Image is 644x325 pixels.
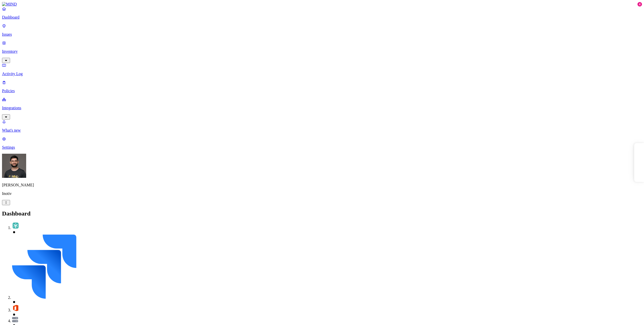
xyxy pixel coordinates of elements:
img: svg%3e [12,222,19,229]
p: Dashboard [2,15,642,20]
img: MIND [2,2,17,7]
a: Integrations [2,97,642,119]
p: Policies [2,89,642,93]
img: Guy Gofman [2,154,26,178]
p: Settings [2,145,642,150]
p: Integrations [2,106,642,110]
img: svg%3e [12,304,19,311]
p: Activity Log [2,72,642,76]
p: [PERSON_NAME] [2,183,642,187]
div: 4 [637,2,642,7]
p: Inventory [2,49,642,54]
img: svg%3e [12,317,18,322]
p: What's new [2,128,642,133]
a: Dashboard [2,7,642,20]
p: Inotiv [2,191,642,196]
img: svg+xml,%3c [12,235,76,299]
a: Inventory [2,41,642,62]
a: Activity Log [2,63,642,76]
a: Settings [2,137,642,150]
a: Policies [2,80,642,93]
h2: Dashboard [2,210,642,217]
a: MIND [2,2,642,7]
a: What's new [2,120,642,133]
p: Issues [2,32,642,37]
a: Issues [2,24,642,37]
